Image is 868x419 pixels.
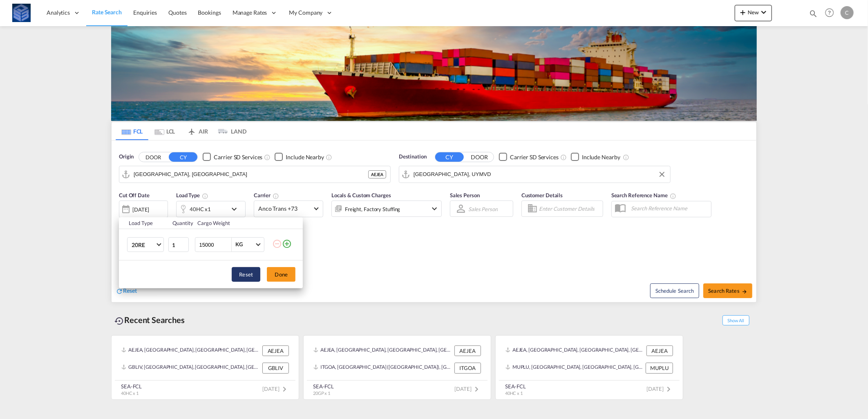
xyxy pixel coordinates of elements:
[119,217,168,229] th: Load Type
[132,241,155,249] span: 20RE
[127,237,164,252] md-select: Choose: 20RE
[282,239,292,249] md-icon: icon-plus-circle-outline
[168,217,193,229] th: Quantity
[267,267,295,282] button: Done
[236,241,243,247] div: KG
[272,239,282,249] md-icon: icon-minus-circle-outline
[198,219,267,227] div: Cargo Weight
[232,267,260,282] button: Reset
[168,237,189,252] input: Qty
[199,238,231,252] input: Enter Weight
